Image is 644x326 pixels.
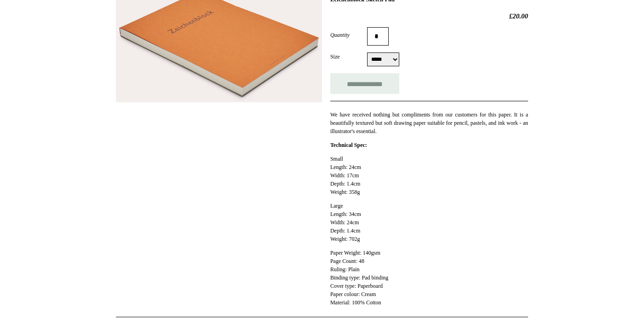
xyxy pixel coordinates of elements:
p: Large Length: 34cm Width: 24cm Depth: 1.4cm Weight: 702g [330,202,528,243]
h2: £20.00 [330,12,528,20]
label: Size [330,52,367,61]
label: Quantity [330,31,367,39]
p: Paper Weight: 140gsm Page Count: 48 Ruling: Plain Binding type: Pad binding Cover type: Paperboar... [330,249,528,307]
p: We have received nothing but compliments from our customers for this paper. It is a beautifully t... [330,111,528,135]
strong: Technical Spec: [330,142,367,148]
p: Small Length: 24cm Width: 17cm Depth: 1.4cm Weight: 358g [330,155,528,196]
